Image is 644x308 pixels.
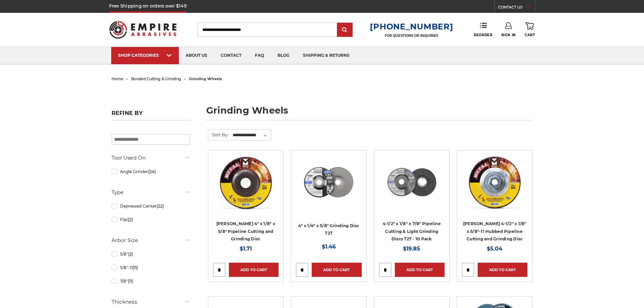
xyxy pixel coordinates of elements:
[248,47,271,64] a: faq
[219,155,273,209] img: Mercer 4" x 1/8" x 5/8 Cutting and Light Grinding Wheel
[403,245,420,252] span: $19.85
[214,47,248,64] a: contact
[112,236,190,244] h5: Arbor Size
[112,154,190,162] h5: Tool Used On
[112,248,190,260] a: 5/8"
[112,200,190,212] a: Depressed Center
[296,47,356,64] a: shipping & returns
[462,155,527,221] a: Mercer 4-1/2" x 1/8" x 5/8"-11 Hubbed Cutting and Light Grinding Wheel
[525,33,535,37] span: Cart
[385,155,439,209] img: View of Black Hawk's 4 1/2 inch T27 pipeline disc, showing both front and back of the grinding wh...
[112,76,123,81] a: home
[189,76,222,81] span: grinding wheels
[112,275,190,287] a: 7/8"
[216,221,275,241] a: [PERSON_NAME] 4" x 1/8" x 5/8" Pipeline Cutting and Grinding Disc
[128,217,133,222] span: (2)
[296,155,361,221] a: 4 inch BHA grinding wheels
[370,33,453,38] p: FOR QUESTIONS OR INQUIRIES
[271,47,296,64] a: blog
[338,23,352,37] input: Submit
[525,22,535,37] a: Cart
[232,130,271,140] select: Sort By:
[112,262,190,274] a: 5/8"-11
[112,166,190,177] a: Angle Grinder
[395,263,445,277] a: Add to Cart
[298,223,359,236] a: 4" x 1/4" x 5/8" Grinding Disc T27
[112,110,190,120] h5: Refine by
[208,129,229,140] label: Sort By:
[109,17,177,43] img: Empire Abrasives
[157,204,164,209] span: (22)
[131,76,181,81] a: bonded cutting & grinding
[468,155,522,209] img: Mercer 4-1/2" x 1/8" x 5/8"-11 Hubbed Cutting and Light Grinding Wheel
[383,221,441,241] a: 4-1/2" x 1/8" x 7/8" Pipeline Cutting & Light Grinding Discs T27 - 10 Pack
[112,188,190,196] h5: Type
[478,263,527,277] a: Add to Cart
[240,245,252,252] span: $1.71
[118,53,172,58] div: SHOP CATEGORIES
[312,263,361,277] a: Add to Cart
[133,265,138,270] span: (11)
[128,252,133,257] span: (2)
[112,298,190,306] h5: Thickness
[463,221,526,241] a: [PERSON_NAME] 4-1/2" x 1/8" x 5/8"-11 Hubbed Pipeline Cutting and Grinding Disc
[474,33,492,37] span: Reorder
[302,155,356,209] img: 4 inch BHA grinding wheels
[501,33,516,37] span: Sign In
[112,214,190,226] a: Flat
[322,243,336,250] span: $1.46
[179,47,214,64] a: about us
[148,169,156,174] span: (24)
[370,22,453,31] a: [PHONE_NUMBER]
[498,3,535,13] a: CONTACT US
[474,22,492,37] a: Reorder
[487,245,502,252] span: $5.04
[206,106,533,120] h1: grinding wheels
[128,279,133,284] span: (11)
[379,155,445,221] a: View of Black Hawk's 4 1/2 inch T27 pipeline disc, showing both front and back of the grinding wh...
[213,155,279,221] a: Mercer 4" x 1/8" x 5/8 Cutting and Light Grinding Wheel
[229,263,279,277] a: Add to Cart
